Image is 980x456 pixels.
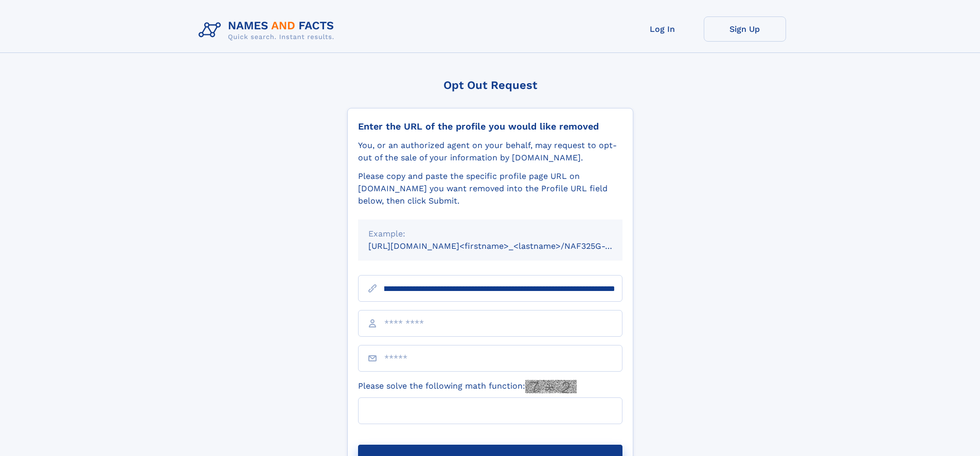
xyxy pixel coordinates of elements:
[358,121,622,132] div: Enter the URL of the profile you would like removed
[358,380,577,393] label: Please solve the following math function:
[358,139,622,164] div: You, or an authorized agent on your behalf, may request to opt-out of the sale of your informatio...
[368,228,612,240] div: Example:
[704,16,786,42] a: Sign Up
[194,16,343,44] img: Logo Names and Facts
[347,79,633,92] div: Opt Out Request
[368,241,642,251] small: [URL][DOMAIN_NAME]<firstname>_<lastname>/NAF325G-xxxxxxxx
[358,170,622,207] div: Please copy and paste the specific profile page URL on [DOMAIN_NAME] you want removed into the Pr...
[621,16,704,42] a: Log In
